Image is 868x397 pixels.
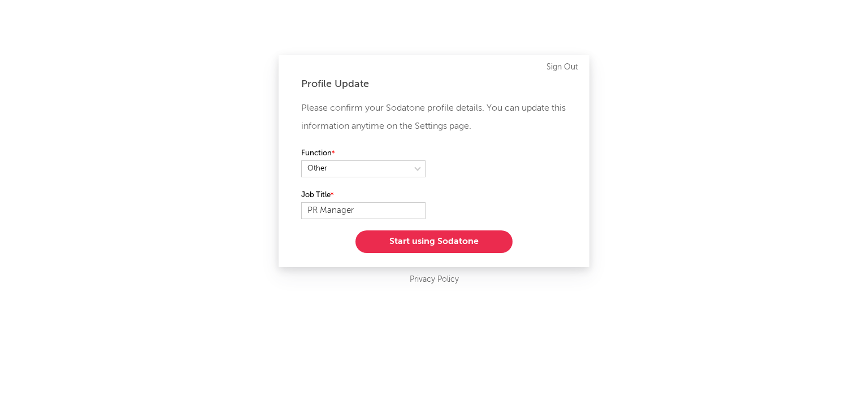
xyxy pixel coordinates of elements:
p: Please confirm your Sodatone profile details. You can update this information anytime on the Sett... [301,99,567,136]
a: Sign Out [546,60,578,74]
label: Function [301,147,426,160]
button: Start using Sodatone [355,230,513,253]
label: Job Title [301,189,426,202]
a: Privacy Policy [410,273,459,287]
div: Profile Update [301,77,567,91]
